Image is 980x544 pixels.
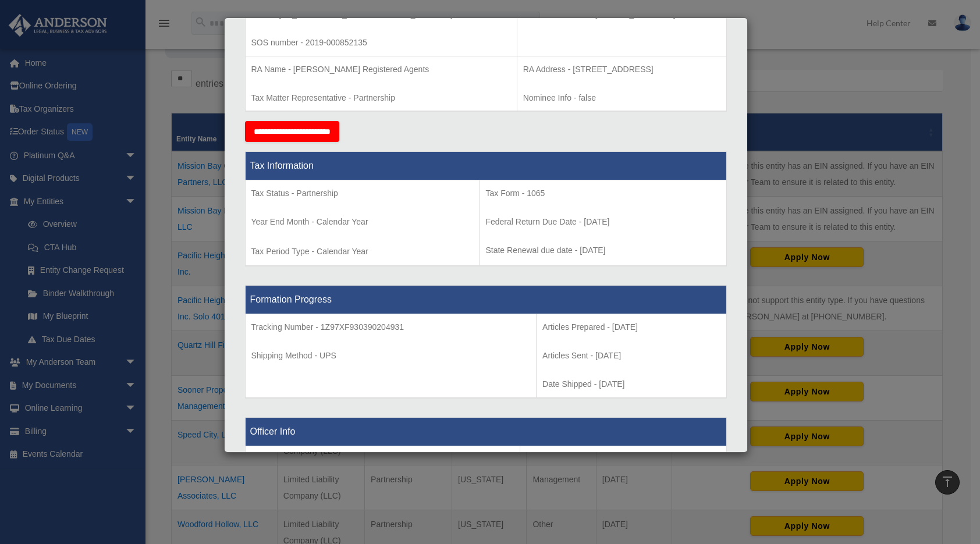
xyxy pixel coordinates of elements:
[251,452,514,467] p: President -
[251,35,511,50] p: SOS number - 2019-000852135
[251,215,474,229] p: Year End Month - Calendar Year
[542,349,720,363] p: Articles Sent - [DATE]
[485,243,720,258] p: State Renewal due date - [DATE]
[542,377,720,392] p: Date Shipped - [DATE]
[251,349,531,363] p: Shipping Method - UPS
[251,186,474,201] p: Tax Status - Partnership
[485,215,720,229] p: Federal Return Due Date - [DATE]
[245,180,480,266] td: Tax Period Type - Calendar Year
[245,417,726,446] th: Officer Info
[526,452,720,467] p: Treasurer -
[523,91,720,105] p: Nominee Info - false
[251,320,531,335] p: Tracking Number - 1Z97XF930390204931
[245,286,726,314] th: Formation Progress
[245,152,726,180] th: Tax Information
[485,186,720,201] p: Tax Form - 1065
[251,91,511,105] p: Tax Matter Representative - Partnership
[542,320,720,335] p: Articles Prepared - [DATE]
[251,62,511,77] p: RA Name - [PERSON_NAME] Registered Agents
[523,62,720,77] p: RA Address - [STREET_ADDRESS]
